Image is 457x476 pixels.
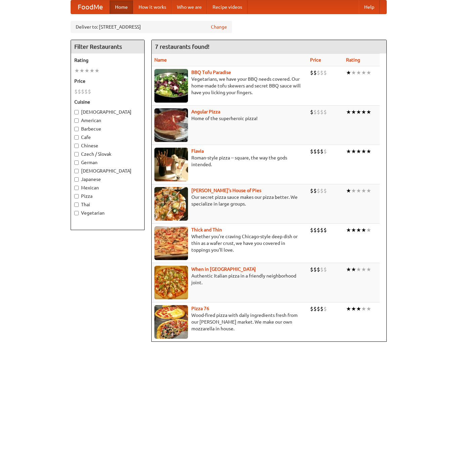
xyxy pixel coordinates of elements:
[71,40,144,53] h4: Filter Restaurants
[78,88,81,95] li: $
[351,108,356,116] li: ★
[94,67,100,74] li: ★
[320,69,323,76] li: $
[154,115,305,122] p: Home of the superheroic pizza!
[313,266,317,273] li: $
[74,169,79,173] input: [DEMOGRAPHIC_DATA]
[74,110,79,114] input: [DEMOGRAPHIC_DATA]
[361,148,366,155] li: ★
[356,108,361,116] li: ★
[74,144,79,148] input: Chinese
[320,226,323,234] li: $
[356,69,361,76] li: ★
[74,151,141,157] label: Czech / Slovak
[310,108,313,116] li: $
[74,99,141,105] h5: Cuisine
[74,184,141,191] label: Mexican
[191,148,204,154] a: Flavia
[154,312,305,332] p: Wood-fired pizza with daily ingredients fresh from our [PERSON_NAME] market. We make our own mozz...
[191,188,261,193] b: [PERSON_NAME]'s House of Pies
[351,148,356,155] li: ★
[89,67,94,74] li: ★
[74,203,79,207] input: Thai
[317,266,320,273] li: $
[320,305,323,313] li: $
[191,70,231,75] a: BBQ Tofu Paradise
[351,305,356,313] li: ★
[172,0,207,14] a: Who we are
[74,186,79,190] input: Mexican
[74,67,79,74] li: ★
[310,266,313,273] li: $
[310,187,313,194] li: $
[84,88,88,95] li: $
[361,226,366,234] li: ★
[74,125,141,132] label: Barbecue
[310,57,321,63] a: Price
[154,305,188,339] img: pizza76.jpg
[79,67,84,74] li: ★
[361,266,366,273] li: ★
[74,78,141,84] h5: Price
[74,177,79,182] input: Japanese
[207,0,247,14] a: Recipe videos
[71,21,232,33] div: Deliver to: [STREET_ADDRESS]
[323,187,327,194] li: $
[351,187,356,194] li: ★
[74,57,141,64] h5: Rating
[74,135,79,140] input: Cafe
[191,227,222,232] a: Thick and Thin
[359,0,380,14] a: Help
[346,108,351,116] li: ★
[346,305,351,313] li: ★
[346,69,351,76] li: ★
[74,152,79,156] input: Czech / Slovak
[346,226,351,234] li: ★
[74,134,141,141] label: Cafe
[310,226,313,234] li: $
[74,142,141,149] label: Chinese
[81,88,84,95] li: $
[351,226,356,234] li: ★
[317,226,320,234] li: $
[154,187,188,221] img: luigis.jpg
[313,187,317,194] li: $
[154,266,188,299] img: wheninrome.jpg
[74,201,141,208] label: Thai
[346,57,360,63] a: Rating
[74,176,141,183] label: Japanese
[323,148,327,155] li: $
[356,226,361,234] li: ★
[154,233,305,253] p: Whether you're craving Chicago-style deep dish or thin as a wafer crust, we have you covered in t...
[320,187,323,194] li: $
[313,226,317,234] li: $
[313,108,317,116] li: $
[74,160,79,165] input: German
[351,266,356,273] li: ★
[320,148,323,155] li: $
[320,266,323,273] li: $
[356,148,361,155] li: ★
[310,305,313,313] li: $
[191,266,256,272] a: When in [GEOGRAPHIC_DATA]
[74,88,78,95] li: $
[320,108,323,116] li: $
[74,211,79,215] input: Vegetarian
[323,305,327,313] li: $
[74,109,141,115] label: [DEMOGRAPHIC_DATA]
[191,109,220,114] a: Angular Pizza
[346,148,351,155] li: ★
[74,168,141,174] label: [DEMOGRAPHIC_DATA]
[313,69,317,76] li: $
[191,306,209,311] a: Pizza 76
[317,108,320,116] li: $
[346,266,351,273] li: ★
[74,118,79,123] input: American
[154,76,305,96] p: Vegetarians, we have your BBQ needs covered. Our home-made tofu skewers and secret BBQ sauce will...
[366,69,371,76] li: ★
